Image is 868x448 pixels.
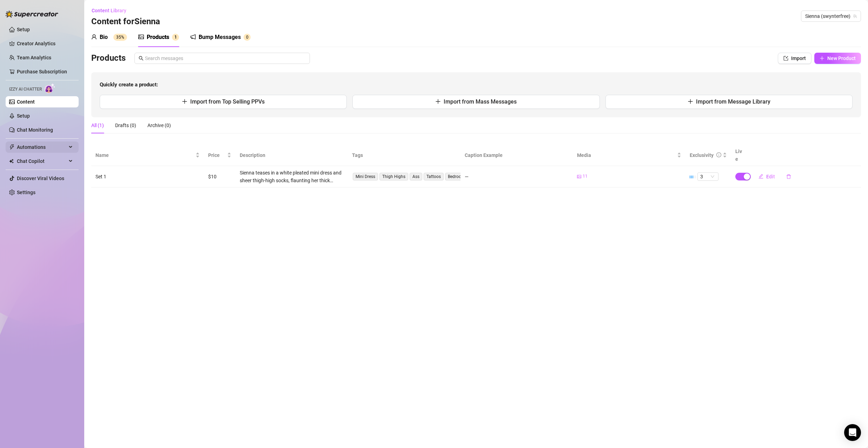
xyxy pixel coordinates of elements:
span: notification [190,34,196,40]
th: Caption Example [460,145,573,166]
td: $10 [204,166,236,187]
sup: 1 [172,34,179,41]
span: search [139,56,144,61]
span: Izzy AI Chatter [9,86,42,93]
span: Price [208,151,226,159]
span: picture [138,34,144,40]
span: Mini Dress [353,173,378,180]
span: New Product [827,55,856,61]
button: Import from Top Selling PPVs [100,95,347,109]
button: Import from Message Library [605,95,853,109]
span: thunderbolt [9,144,15,150]
div: Open Intercom Messenger [844,424,861,441]
a: Chat Monitoring [17,127,53,133]
img: Chat Copilot [9,159,14,164]
a: Content [17,99,35,105]
div: Bump Messages [199,33,241,41]
strong: Quickly create a product: [100,81,158,88]
sup: 0 [244,34,251,41]
span: picture [577,174,581,179]
div: Sienna teases in a white pleated mini dress and sheer thigh-high socks, flaunting her thick thigh... [240,169,344,184]
span: plus [182,99,187,104]
th: Tags [348,145,460,166]
span: Import from Mass Messages [444,98,517,105]
th: Description [236,145,348,166]
th: Live [731,145,749,166]
div: Bio [100,33,108,41]
button: New Product [814,53,861,64]
button: Import from Mass Messages [352,95,599,109]
span: Thigh Highs [379,173,408,180]
a: Creator Analytics [17,38,73,49]
span: Tattoos [424,173,444,180]
span: edit [758,174,763,179]
span: team [853,14,857,18]
a: Setup [17,27,30,32]
div: Exclusivity [690,151,714,159]
th: Media [573,145,685,166]
span: plus [688,99,693,104]
span: Automations [17,141,67,153]
span: Content Library [92,8,126,13]
span: Import from Top Selling PPVs [190,98,265,105]
span: Bedroom [445,173,468,180]
img: AI Chatter [45,83,55,93]
div: — [465,173,569,180]
span: user [91,34,97,40]
span: Import from Message Library [696,98,770,105]
span: plus [435,99,441,104]
span: info-circle [716,152,721,157]
img: logo-BBDzfeDw.svg [6,11,58,18]
div: Products [147,33,169,41]
span: Import [791,55,806,61]
a: Purchase Subscription [17,69,67,74]
div: Archive (0) [147,121,171,129]
span: 1 [174,35,177,40]
button: Import [778,53,811,64]
span: Media [577,151,676,159]
a: Setup [17,113,30,119]
button: Content Library [91,5,132,16]
span: import [783,56,788,61]
span: 11 [583,173,588,180]
h3: Content for Sienna [91,16,160,27]
span: Name [95,151,194,159]
td: Set 1 [91,166,204,187]
div: Drafts (0) [115,121,136,129]
span: Chat Copilot [17,156,67,167]
input: Search messages [145,54,306,62]
span: Ass [410,173,422,180]
h3: Products [91,53,126,64]
span: Sienna (swynterfree) [805,11,857,21]
span: 3 [700,173,716,180]
a: Settings [17,190,35,195]
span: plus [820,56,824,61]
a: Discover Viral Videos [17,176,64,181]
button: delete [781,171,797,182]
span: delete [786,174,791,179]
th: Price [204,145,236,166]
a: Team Analytics [17,55,51,60]
sup: 35% [113,34,127,41]
button: Edit [753,171,781,182]
th: Name [91,145,204,166]
span: Edit [766,174,775,179]
div: All (1) [91,121,104,129]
